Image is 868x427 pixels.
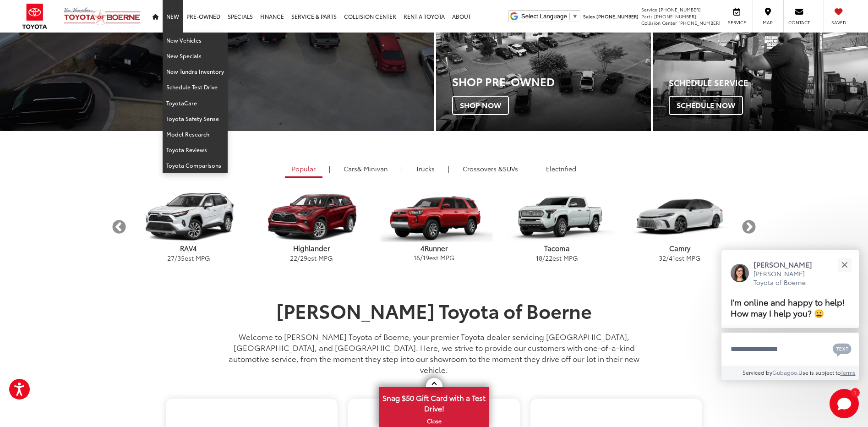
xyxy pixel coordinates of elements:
h1: [PERSON_NAME] Toyota of Boerne [221,300,647,321]
span: Snag $50 Gift Card with a Test Drive! [380,388,488,416]
img: Toyota 4Runner [376,192,492,242]
h4: Schedule Service [669,78,868,88]
span: Service [641,6,657,13]
a: Gubagoo. [772,368,798,376]
a: New Specials [163,48,228,64]
a: Toyota Reviews [163,142,228,158]
span: 32 [659,253,666,263]
span: Serviced by [742,368,772,376]
a: Popular [285,161,322,178]
span: 22 [290,253,297,263]
span: Map [758,19,778,26]
span: Crossovers & [463,164,503,173]
aside: carousel [111,184,757,270]
span: ​ [569,13,570,20]
span: 18 [536,253,542,263]
a: Toyota Safety Sense [163,111,228,126]
svg: Text [833,342,852,357]
li: | [399,164,405,173]
span: Service [726,19,747,26]
a: Terms [841,368,856,376]
div: Close[PERSON_NAME][PERSON_NAME] Toyota of BoerneI'm online and happy to help! How may I help you?... [721,250,859,380]
a: Schedule Test Drive [163,79,228,95]
span: 22 [545,253,552,263]
svg: Start Chat [830,389,859,418]
p: Welcome to [PERSON_NAME] Toyota of Boerne, your premier Toyota dealer servicing [GEOGRAPHIC_DATA]... [221,331,647,375]
span: Contact [788,19,810,26]
p: / est MPG [373,253,496,262]
p: / est MPG [127,253,250,263]
a: New Tundra Inventory [163,64,228,79]
img: Vic Vaughan Toyota of Boerne [63,7,141,26]
li: | [446,164,452,173]
span: 29 [300,253,307,263]
button: Next [741,219,757,235]
span: Collision Center [641,19,677,26]
span: 35 [177,253,185,263]
p: [PERSON_NAME] Toyota of Boerne [753,269,821,287]
span: [PHONE_NUMBER] [596,13,639,20]
p: Camry [618,243,741,253]
img: Toyota Highlander [253,192,370,242]
p: 4Runner [373,243,496,253]
button: Toggle Chat Window [830,389,859,418]
span: Use is subject to [798,368,841,376]
span: 41 [669,253,675,263]
button: Previous [111,219,127,235]
a: New Vehicles [163,33,228,48]
a: ToyotaCare [163,95,228,111]
a: Trucks [409,161,442,176]
span: Schedule Now [669,96,743,115]
span: 16 [414,253,420,262]
span: [PHONE_NUMBER] [654,13,696,20]
span: [PHONE_NUMBER] [678,19,721,26]
span: 19 [423,253,429,262]
p: / est MPG [618,253,741,263]
span: I'm online and happy to help! How may I help you? 😀 [731,296,845,319]
a: SUVs [456,161,525,176]
span: [PHONE_NUMBER] [659,6,701,13]
span: & Minivan [357,164,388,173]
p: [PERSON_NAME] [753,259,821,269]
a: Electrified [539,161,583,176]
li: | [529,164,535,173]
h3: Shop Pre-Owned [452,75,651,87]
span: Sales [583,13,595,20]
span: Parts [641,13,653,20]
p: RAV4 [127,243,250,253]
img: Toyota Tacoma [498,192,615,242]
p: / est MPG [250,253,373,263]
textarea: Type your message [721,333,859,366]
span: Select Language [521,13,567,20]
p: / est MPG [496,253,618,263]
span: 1 [854,390,856,394]
a: Model Research [163,126,228,142]
button: Chat with SMS [830,339,854,359]
a: Select Language​ [521,13,578,20]
p: Highlander [250,243,373,253]
a: Toyota Comparisons [163,158,228,173]
span: ▼ [572,13,578,20]
a: Cars [337,161,395,176]
p: Tacoma [496,243,618,253]
span: 27 [167,253,175,263]
span: Shop Now [452,96,509,115]
img: Toyota Camry [621,192,738,242]
li: | [327,164,333,173]
span: Saved [829,19,849,26]
button: Close [835,255,854,274]
img: Toyota RAV4 [130,192,247,242]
